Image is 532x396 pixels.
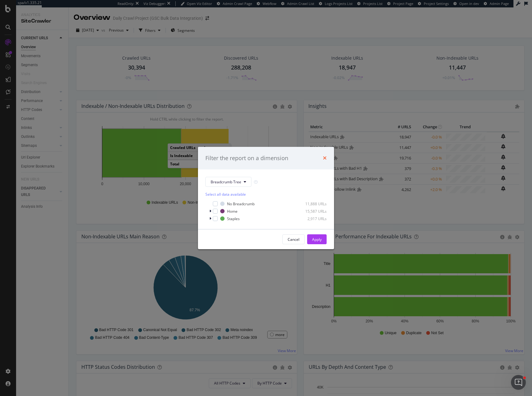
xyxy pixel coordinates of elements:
[296,201,327,207] div: 11,888 URLs
[296,216,327,221] div: 2,917 URLs
[296,209,327,214] div: 15,587 URLs
[211,179,241,185] span: Breadcrumb Tree
[227,216,240,221] div: Staples
[282,234,305,244] button: Cancel
[205,177,251,187] button: Breadcrumb Tree
[205,154,288,162] div: Filter the report on a dimension
[205,192,327,197] div: Select all data available
[198,147,334,249] div: modal
[288,237,299,242] div: Cancel
[227,201,255,207] div: No Breadcrumb
[323,154,327,162] div: times
[312,237,322,242] div: Apply
[307,234,327,244] button: Apply
[227,209,238,214] div: Home
[511,375,526,390] iframe: Intercom live chat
